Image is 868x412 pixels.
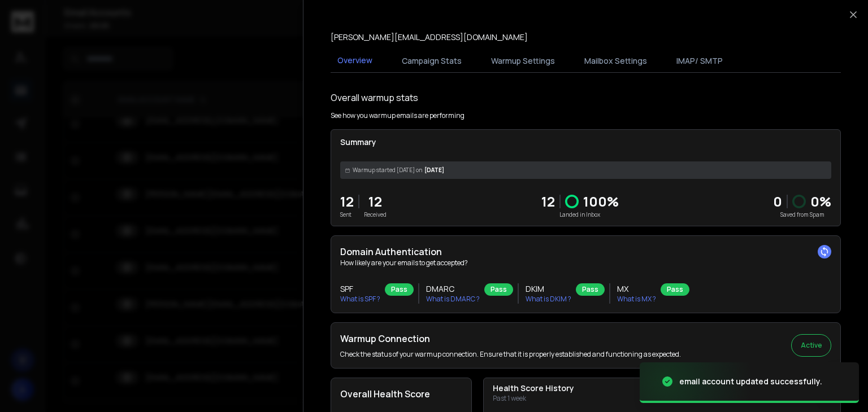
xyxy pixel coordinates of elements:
button: Campaign Stats [395,49,468,73]
p: How likely are your emails to get accepted? [340,258,831,268]
p: Sent [340,211,354,219]
p: 0 % [810,192,831,211]
div: Pass [484,283,513,296]
button: IMAP/ SMTP [670,49,730,73]
div: Pass [385,283,414,296]
button: Mailbox Settings [578,49,654,73]
h3: SPF [340,283,380,295]
p: What is SPF ? [340,295,380,304]
span: Warmup started [DATE] on [353,166,422,174]
p: Saved from Spam [773,211,831,219]
p: 12 [340,192,354,211]
h1: Overall warmup stats [331,91,418,104]
p: Landed in Inbox [541,211,619,219]
h3: DKIM [526,283,571,295]
button: Active [791,334,831,357]
p: 100 % [583,192,619,211]
strong: 0 [773,192,782,211]
h3: MX [617,283,656,295]
p: What is DKIM ? [526,295,571,304]
button: Warmup Settings [484,49,562,73]
p: 12 [541,192,555,211]
h2: Domain Authentication [340,245,831,258]
div: [DATE] [340,161,831,179]
p: What is MX ? [617,295,656,304]
p: Summary [340,137,831,148]
p: 12 [364,192,387,211]
div: Pass [661,283,689,296]
h2: Overall Health Score [340,387,462,401]
p: Received [364,211,387,219]
p: See how you warmup emails are performing [331,111,465,120]
h2: Warmup Connection [340,332,681,345]
p: Health Score History [493,383,574,394]
h3: DMARC [426,283,480,295]
div: Pass [576,283,605,296]
p: Check the status of your warmup connection. Ensure that it is properly established and functionin... [340,350,681,359]
p: Past 1 week [493,394,574,403]
button: Overview [331,48,379,74]
p: [PERSON_NAME][EMAIL_ADDRESS][DOMAIN_NAME] [331,32,528,43]
p: What is DMARC ? [426,295,480,304]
